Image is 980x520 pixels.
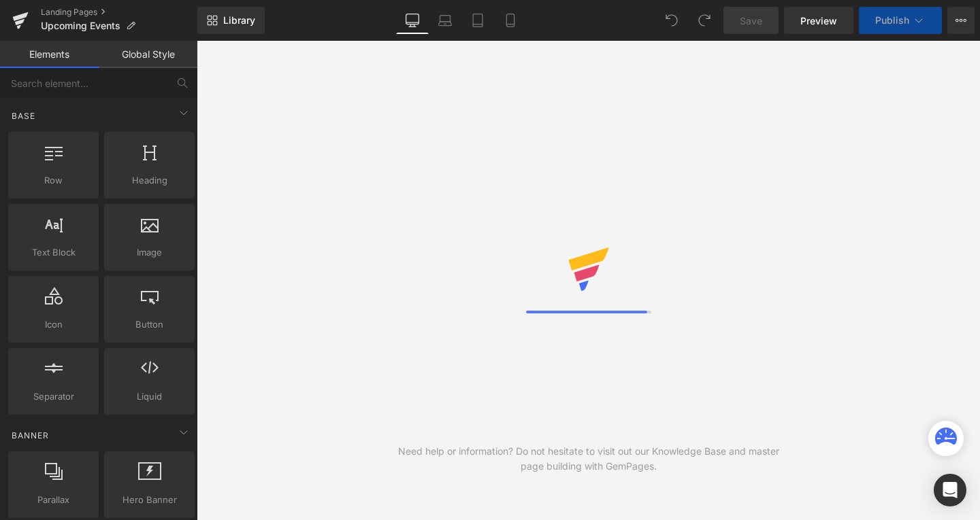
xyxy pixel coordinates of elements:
[12,173,95,188] span: Row
[429,7,461,34] a: Laptop
[12,245,95,260] span: Text Block
[784,7,853,34] a: Preview
[108,173,191,188] span: Heading
[494,7,527,34] a: Mobile
[108,245,191,260] span: Image
[108,317,191,332] span: Button
[875,15,909,26] span: Publish
[461,7,494,34] a: Tablet
[108,493,191,507] span: Hero Banner
[12,317,95,332] span: Icon
[41,7,197,18] a: Landing Pages
[658,7,685,34] button: Undo
[393,444,785,474] div: Need help or information? Do not hesitate to visit out our Knowledge Base and master page buildin...
[800,14,837,28] span: Preview
[859,7,942,34] button: Publish
[197,7,265,34] a: New Library
[12,493,95,507] span: Parallax
[223,14,255,27] span: Library
[12,389,95,404] span: Separator
[934,474,966,506] div: Open Intercom Messenger
[10,109,37,122] span: Base
[108,389,191,404] span: Liquid
[691,7,718,34] button: Redo
[396,7,429,34] a: Desktop
[41,20,120,31] span: Upcoming Events
[10,429,50,442] span: Banner
[947,7,975,34] button: More
[740,14,762,28] span: Save
[99,41,197,68] a: Global Style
